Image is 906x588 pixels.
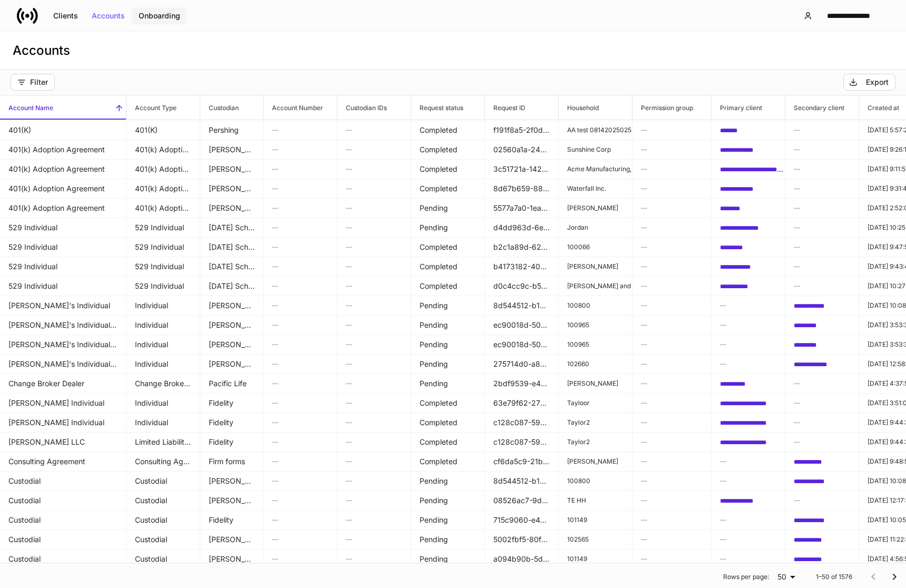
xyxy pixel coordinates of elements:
td: Custodial [126,491,200,511]
h6: — [272,359,328,369]
p: Acme Manufacturing, Inc. [567,165,624,173]
td: Pending [411,374,485,394]
td: b415149b-8356-4391-9d5c-2ec8a2551d43 [785,471,859,491]
p: Jordan [567,223,624,232]
td: 289ba933-0676-4142-beb8-c5574c59ab71 [712,237,785,257]
td: Pending [411,530,485,550]
h6: — [272,203,328,213]
h6: — [794,261,850,271]
p: 101149 [567,555,624,563]
h6: — [346,437,402,447]
h6: — [794,378,850,388]
td: c128c087-597c-44ae-9c62-d6d67fea3576 [485,413,559,433]
td: Custodial [126,549,200,569]
td: Completed [411,413,485,433]
p: 100800 [567,477,624,485]
p: Waterfall Inc. [567,184,624,193]
h6: — [794,242,850,252]
h6: — [720,476,776,486]
td: 401(k) Adoption Agreement [126,159,200,179]
td: 8dc36a01-33c3-4755-bf13-860f3eea5a81 [785,549,859,569]
h6: Account Number [264,103,323,113]
td: Completed [411,432,485,452]
td: Pending [411,218,485,238]
td: 68c9cc2d-1d1b-4834-8456-b23ee6b2e6a2 [712,276,785,296]
td: 4ae6aef9-1c20-487e-b66e-00fe70197a40 [712,432,785,452]
h3: Accounts [13,42,70,59]
h6: — [641,476,703,486]
td: Individual [126,393,200,413]
h6: — [720,339,776,349]
td: Tomorrow's Scholar [200,237,264,257]
td: Pending [411,198,485,218]
h6: Household [559,103,599,113]
td: 91c46ce4-1b56-4765-ac3a-742cd21db835 [712,159,785,179]
div: Filter [17,78,48,86]
h6: — [641,300,703,310]
div: Export [866,79,889,86]
td: d4dd963d-6efd-433c-9560-66c35e25ee23 [485,218,559,238]
td: Firm forms [200,452,264,472]
span: Account Number [264,95,337,120]
h6: — [346,300,402,310]
h6: — [641,359,703,369]
h6: — [272,164,328,174]
td: Completed [411,237,485,257]
td: 5577a7a0-1ea2-48b4-90ed-a25d19b479dd [485,198,559,218]
h6: — [272,300,328,310]
h6: — [720,300,776,310]
h6: — [794,164,850,174]
td: Individual [126,315,200,335]
h6: — [641,164,703,174]
td: Schwab [200,159,264,179]
span: Permission group [632,95,711,120]
p: 100066 [567,243,624,251]
td: 401(k) Adoption Agreement [126,179,200,199]
h6: — [272,183,328,193]
td: 4288932d-6439-476c-88de-92f5fa653ff2 [712,140,785,160]
div: Onboarding [139,12,180,19]
td: 9732199b-320c-4a49-b997-181e797eb072 [712,491,785,511]
p: [PERSON_NAME] [567,457,624,466]
td: 529 Individual [126,237,200,257]
h6: — [272,417,328,427]
td: 401(k) Adoption Agreement [126,140,200,160]
td: Schwab [200,296,264,316]
h6: — [272,242,328,252]
td: Tomorrow's Scholar [200,218,264,238]
td: 6de86712-af4c-475d-83e3-aba06e31dcc1 [785,335,859,355]
td: Schwab [200,354,264,374]
div: 50 [773,572,799,582]
td: Tomorrow's Scholar [200,276,264,296]
h6: — [641,437,703,447]
td: 6de86712-af4c-475d-83e3-aba06e31dcc1 [785,315,859,335]
td: 401(K) [126,120,200,140]
p: 102660 [567,360,624,368]
h6: — [346,495,402,505]
td: Pershing [200,120,264,140]
h6: — [346,222,402,232]
h6: — [641,378,703,388]
h6: — [272,144,328,154]
span: Household [559,95,632,120]
h6: — [641,222,703,232]
h6: — [346,261,402,271]
h6: — [346,125,402,135]
td: cf6da5c9-21b3-4310-a933-88fe5f6ea5f5 [485,452,559,472]
td: Pacific Life [200,374,264,394]
p: [PERSON_NAME] [567,204,624,212]
h6: — [641,515,703,525]
h6: — [641,144,703,154]
h6: — [346,183,402,193]
h6: — [794,281,850,291]
p: 100965 [567,321,624,329]
td: Custodial [126,530,200,550]
td: Schwab [200,491,264,511]
h6: — [346,281,402,291]
button: Filter [11,74,55,91]
td: c85b72f6-8112-4543-abba-3db7daa76749 [712,120,785,140]
h6: — [641,534,703,544]
td: Limited Liability Company [126,432,200,452]
h6: — [346,359,402,369]
td: Pending [411,354,485,374]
